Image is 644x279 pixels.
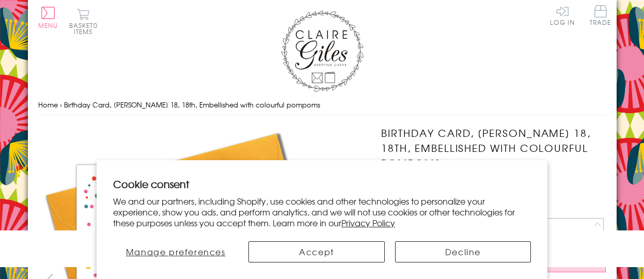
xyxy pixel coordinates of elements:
[395,241,531,262] button: Decline
[38,95,606,116] nav: breadcrumbs
[74,21,98,36] span: 0 items
[113,177,531,191] h2: Cookie consent
[248,241,384,262] button: Accept
[64,100,320,110] span: Birthday Card, [PERSON_NAME] 18, 18th, Embellished with colourful pompoms
[38,100,58,110] a: Home
[550,5,575,25] a: Log In
[341,216,395,229] a: Privacy Policy
[381,126,606,170] h1: Birthday Card, [PERSON_NAME] 18, 18th, Embellished with colourful pompoms
[281,10,364,92] img: Claire Giles Greetings Cards
[69,8,98,35] button: Basket0 items
[590,5,611,25] span: Trade
[113,241,238,262] button: Manage preferences
[590,5,611,27] a: Trade
[126,245,226,258] span: Manage preferences
[113,196,531,228] p: We and our partners, including Shopify, use cookies and other technologies to personalize your ex...
[38,21,58,30] span: Menu
[38,7,58,28] button: Menu
[60,100,62,110] span: ›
